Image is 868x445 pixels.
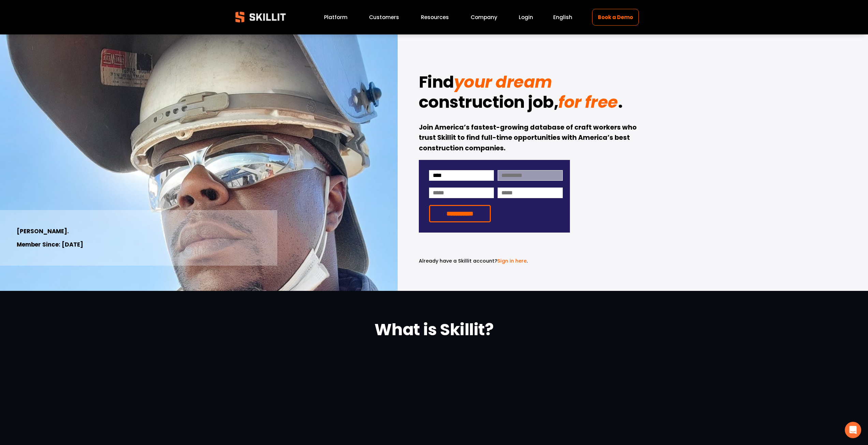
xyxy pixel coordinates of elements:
strong: What is Skillit? [374,318,494,341]
div: Open Intercom Messenger [845,422,861,438]
strong: Join America’s fastest-growing database of craft workers who trust Skillit to find full-time oppo... [419,123,638,153]
strong: Member Since: [DATE] [17,240,83,249]
strong: construction job, [419,91,559,114]
strong: Find [419,71,454,93]
strong: [PERSON_NAME]. [17,227,69,235]
a: Platform [324,13,348,22]
p: . [419,257,570,265]
span: English [553,13,572,21]
span: Resources [421,13,449,21]
a: Company [471,13,497,22]
a: Login [519,13,533,22]
a: Customers [369,13,399,22]
a: Book a Demo [592,9,638,26]
strong: . [618,91,623,114]
div: language picker [553,13,572,22]
a: folder dropdown [421,13,449,22]
img: Skillit [230,7,292,27]
em: for free [558,91,618,114]
a: Sign in here [497,257,527,264]
span: Already have a Skillit account? [419,257,497,264]
em: your dream [454,71,552,93]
